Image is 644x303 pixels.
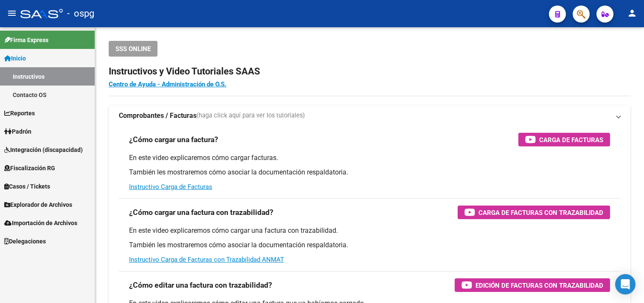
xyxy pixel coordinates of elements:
[4,200,72,209] span: Explorador de Archivos
[4,127,31,136] span: Padrón
[129,279,272,291] h3: ¿Cómo editar una factura con trazabilidad?
[458,206,610,219] button: Carga de Facturas con Trazabilidad
[615,274,636,294] div: Open Intercom Messenger
[109,106,630,126] mat-expansion-panel-header: Comprobantes / Facturas(haga click aquí para ver los tutoriales)
[129,134,218,146] h3: ¿Cómo cargar una factura?
[129,240,610,250] p: También les mostraremos cómo asociar la documentación respaldatoria.
[4,237,46,246] span: Delegaciones
[4,218,77,228] span: Importación de Archivos
[4,163,55,173] span: Fiscalización RG
[478,207,603,218] span: Carga de Facturas con Trazabilidad
[109,80,226,88] a: Centro de Ayuda - Administración de O.S.
[539,134,603,145] span: Carga de Facturas
[115,45,151,53] span: SSS ONLINE
[197,111,305,120] span: (haga click aquí para ver los tutoriales)
[129,206,273,218] h3: ¿Cómo cargar una factura con trazabilidad?
[518,133,610,146] button: Carga de Facturas
[109,63,630,80] h2: Instructivos y Video Tutoriales SAAS
[7,8,17,18] mat-icon: menu
[129,168,610,177] p: También les mostraremos cómo asociar la documentación respaldatoria.
[129,226,610,235] p: En este video explicaremos cómo cargar una factura con trazabilidad.
[67,4,94,23] span: - ospg
[109,41,157,57] button: SSS ONLINE
[627,8,637,18] mat-icon: person
[129,183,212,191] a: Instructivo Carga de Facturas
[129,256,284,263] a: Instructivo Carga de Facturas con Trazabilidad ANMAT
[4,182,50,191] span: Casos / Tickets
[129,153,610,163] p: En este video explicaremos cómo cargar facturas.
[4,109,35,118] span: Reportes
[4,35,48,45] span: Firma Express
[119,111,197,120] strong: Comprobantes / Facturas
[475,280,603,291] span: Edición de Facturas con Trazabilidad
[4,145,83,154] span: Integración (discapacidad)
[455,278,610,292] button: Edición de Facturas con Trazabilidad
[4,54,26,63] span: Inicio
